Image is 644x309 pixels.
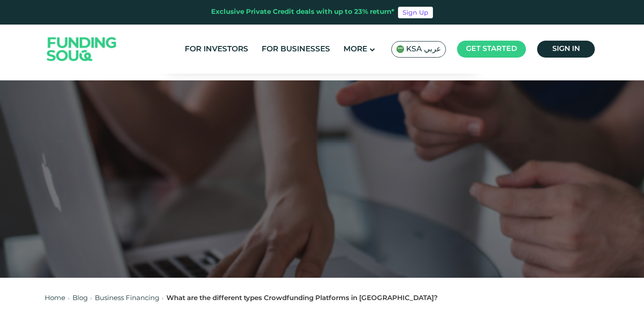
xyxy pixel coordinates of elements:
a: Home [45,295,65,301]
div: Exclusive Private Credit deals with up to 23% return* [211,7,394,17]
a: Blog [72,295,88,301]
span: Get started [466,46,517,52]
a: Sign in [537,41,595,58]
a: For Investors [182,42,250,57]
div: What are the different types Crowdfunding Platforms in [GEOGRAPHIC_DATA]? [166,293,438,304]
a: Sign Up [398,7,433,18]
img: Logo [38,27,126,72]
a: Business Financing [95,295,159,301]
span: More [343,46,367,53]
span: Sign in [552,46,580,52]
img: SA Flag [396,45,404,53]
a: For Businesses [259,42,332,57]
span: KSA عربي [406,44,441,54]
